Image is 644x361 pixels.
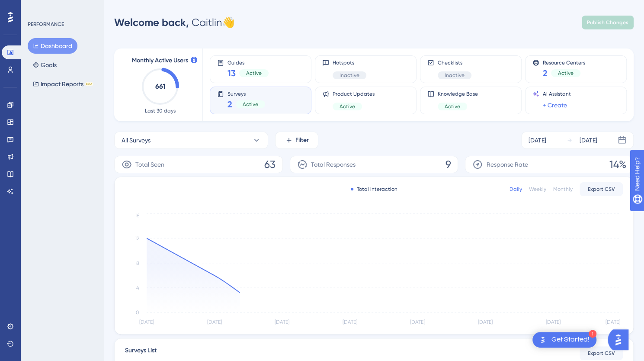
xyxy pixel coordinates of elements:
[343,319,357,325] tspan: [DATE]
[587,19,628,26] span: Publish Changes
[588,186,615,193] span: Export CSV
[155,82,165,90] text: 661
[207,319,222,325] tspan: [DATE]
[114,16,189,29] span: Welcome back,
[136,309,139,316] tspan: 0
[486,159,528,170] span: Response Rate
[553,186,573,193] div: Monthly
[551,335,590,345] div: Get Started!
[588,350,615,357] span: Export CSV
[135,213,139,219] tspan: 16
[478,319,493,325] tspan: [DATE]
[139,319,154,325] tspan: [DATE]
[529,186,546,193] div: Weekly
[227,59,269,65] span: Guides
[311,159,356,170] span: Total Responses
[580,346,623,360] button: Export CSV
[543,100,567,110] a: + Create
[125,345,157,361] span: Surveys List
[543,59,585,65] span: Resource Centers
[243,101,258,108] span: Active
[509,186,522,193] div: Daily
[28,76,98,92] button: Impact ReportsBETA
[333,59,366,66] span: Hotspots
[114,16,235,29] div: Caitlin 👋
[558,70,574,77] span: Active
[351,186,397,193] div: Total Interaction
[589,330,596,338] div: 1
[135,159,164,170] span: Total Seen
[445,72,465,79] span: Inactive
[532,332,596,348] div: Open Get Started! checklist, remaining modules: 1
[28,57,62,73] button: Goals
[410,319,425,325] tspan: [DATE]
[538,335,548,345] img: launcher-image-alternative-text
[246,70,262,77] span: Active
[580,135,597,145] div: [DATE]
[582,16,634,29] button: Publish Changes
[136,260,139,266] tspan: 8
[227,67,236,79] span: 13
[545,319,560,325] tspan: [DATE]
[114,132,268,149] button: All Surveys
[136,285,139,291] tspan: 4
[543,67,548,79] span: 2
[295,135,309,145] span: Filter
[340,103,355,110] span: Active
[608,327,634,353] iframe: UserGuiding AI Assistant Launcher
[529,135,546,145] div: [DATE]
[132,55,188,66] span: Monthly Active Users
[580,182,623,196] button: Export CSV
[85,82,93,86] div: BETA
[227,90,265,97] span: Surveys
[28,38,77,54] button: Dashboard
[609,158,626,171] span: 14%
[340,72,359,79] span: Inactive
[275,132,318,149] button: Filter
[135,235,139,242] tspan: 12
[227,98,232,110] span: 2
[122,135,151,145] span: All Surveys
[605,319,620,325] tspan: [DATE]
[20,2,54,13] span: Need Help?
[28,21,64,28] div: PERFORMANCE
[445,103,460,110] span: Active
[333,90,375,97] span: Product Updates
[264,158,276,171] span: 63
[445,158,451,171] span: 9
[145,107,176,114] span: Last 30 days
[438,59,471,66] span: Checklists
[438,90,478,97] span: Knowledge Base
[275,319,289,325] tspan: [DATE]
[543,90,571,97] span: AI Assistant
